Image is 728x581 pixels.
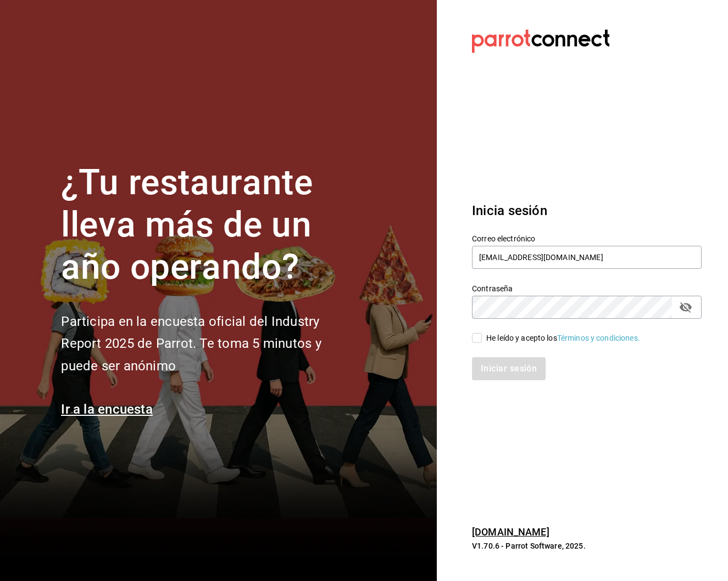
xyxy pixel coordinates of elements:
[472,540,702,551] p: V1.70.6 - Parrot Software, 2025.
[61,162,358,288] h1: ¿Tu restaurante lleva más de un año operando?
[472,201,702,221] h3: Inicia sesión
[557,334,640,342] a: Términos y condiciones.
[472,526,549,538] a: [DOMAIN_NAME]
[676,298,695,317] button: passwordField
[472,246,702,269] input: Ingresa tu correo electrónico
[472,285,702,292] label: Contraseña
[61,311,358,377] h2: Participa en la encuesta oficial del Industry Report 2025 de Parrot. Te toma 5 minutos y puede se...
[61,402,153,417] a: Ir a la encuesta
[486,332,640,344] div: He leído y acepto los
[472,235,702,242] label: Correo electrónico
